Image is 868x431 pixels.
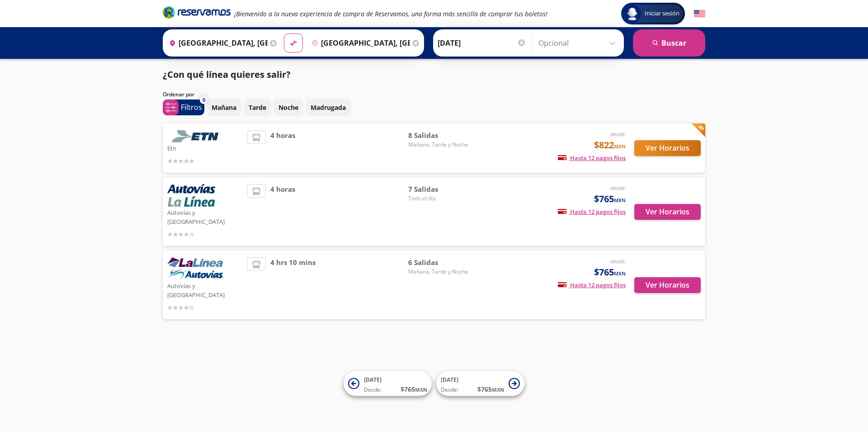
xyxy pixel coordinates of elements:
em: ¡Bienvenido a la nueva experiencia de compra de Reservamos, una forma más sencilla de comprar tus... [234,9,547,18]
span: $765 [594,265,626,279]
span: $765 [594,192,626,206]
span: Mañana, Tarde y Noche [408,268,472,276]
input: Elegir Fecha [438,32,526,54]
p: Mañana [212,103,236,112]
em: desde: [610,184,626,192]
button: Noche [274,99,303,116]
button: Tarde [244,99,271,116]
i: Brand Logo [163,5,231,19]
button: Mañana [207,99,241,116]
span: Desde: [364,386,382,394]
button: [DATE]Desde:$765MXN [344,371,432,396]
em: desde: [610,257,626,265]
p: Ordenar por [163,90,194,99]
p: Etn [167,142,242,153]
img: Autovías y La Línea [167,257,223,280]
p: Noche [278,103,298,112]
span: [DATE] [441,376,458,384]
button: [DATE]Desde:$765MXN [436,371,524,396]
span: 6 Salidas [408,257,472,268]
button: 0Filtros [163,99,204,115]
span: $822 [594,138,626,152]
button: English [694,8,705,19]
span: 0 [203,96,205,104]
span: 7 Salidas [408,184,472,194]
span: 4 horas [270,130,295,166]
span: Mañana, Tarde y Noche [408,141,472,149]
span: Hasta 12 pagos fijos [558,154,626,162]
span: $ 765 [401,384,427,394]
small: MXN [614,270,626,277]
button: Madrugada [306,99,351,116]
span: [DATE] [364,376,382,384]
span: Desde: [441,386,458,394]
button: Ver Horarios [634,204,701,220]
span: Hasta 12 pagos fijos [558,208,626,216]
button: Buscar [633,29,705,57]
span: Todo el día [408,194,472,203]
input: Buscar Origen [165,32,268,54]
small: MXN [614,197,626,204]
p: Filtros [181,102,202,113]
input: Opcional [538,32,619,54]
span: 4 horas [270,184,295,239]
img: Autovías y La Línea [167,184,215,207]
em: desde: [610,130,626,138]
button: Ver Horarios [634,140,701,156]
span: $ 765 [477,384,504,394]
input: Buscar Destino [308,32,410,54]
img: Etn [167,130,226,142]
small: MXN [492,386,504,393]
small: MXN [614,143,626,150]
p: Madrugada [311,103,346,112]
span: Hasta 12 pagos fijos [558,281,626,289]
small: MXN [415,386,427,393]
span: Iniciar sesión [641,9,683,18]
p: Autovías y [GEOGRAPHIC_DATA] [167,280,242,299]
p: Tarde [249,103,266,112]
span: 4 hrs 10 mins [270,257,316,313]
a: Brand Logo [163,5,231,22]
p: ¿Con qué línea quieres salir? [163,68,291,81]
span: 8 Salidas [408,130,472,141]
p: Autovías y [GEOGRAPHIC_DATA] [167,207,242,226]
button: Ver Horarios [634,277,701,293]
